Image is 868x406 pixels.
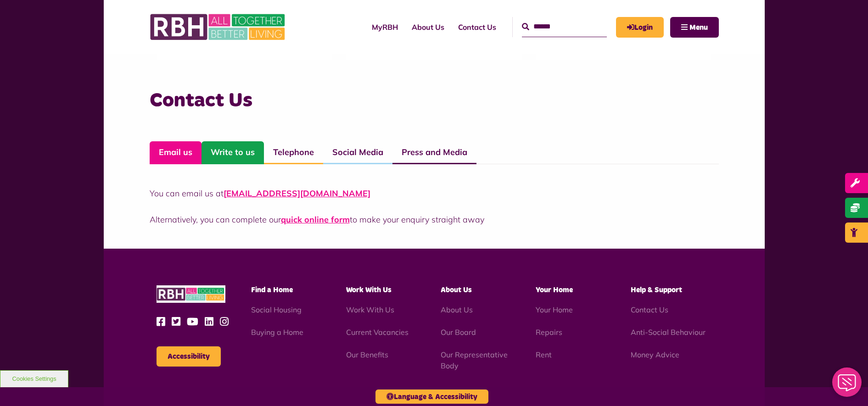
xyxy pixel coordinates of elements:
p: Alternatively, you can complete our to make your enquiry straight away [150,213,719,226]
a: MyRBH [616,17,664,38]
a: Your Home [536,305,573,314]
a: Rent [536,350,552,359]
span: Work With Us [346,286,392,294]
button: Navigation [670,17,719,38]
a: Anti-Social Behaviour [631,328,706,337]
span: Your Home [536,286,573,294]
a: Our Representative Body [441,350,508,370]
img: RBH [157,285,225,303]
a: About Us [441,305,473,314]
button: Language & Accessibility [375,389,488,404]
a: Press and Media [392,141,476,164]
a: Current Vacancies [346,328,409,337]
p: You can email us at [150,187,719,200]
a: Our Board [441,328,476,337]
a: Social Housing [251,305,302,314]
span: Help & Support [631,286,682,294]
iframe: Netcall Web Assistant for live chat [827,365,868,406]
input: Search [522,17,607,37]
a: Buying a Home [251,328,303,337]
img: RBH [150,9,287,45]
a: Our Benefits [346,350,388,359]
button: Accessibility [157,346,221,367]
a: Telephone [264,141,323,164]
span: About Us [441,286,472,294]
a: Repairs [536,328,562,337]
a: Email us [150,141,202,164]
a: Contact Us [451,15,503,39]
a: Work With Us [346,305,394,314]
a: MyRBH [365,15,405,39]
a: [EMAIL_ADDRESS][DOMAIN_NAME] [224,188,370,199]
a: Contact Us [631,305,668,314]
span: Find a Home [251,286,293,294]
a: Write to us [202,141,264,164]
span: Menu [689,24,708,31]
a: quick online form [281,214,350,225]
a: About Us [405,15,451,39]
a: Social Media [323,141,392,164]
h3: Contact Us [150,88,719,114]
a: Money Advice [631,350,679,359]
